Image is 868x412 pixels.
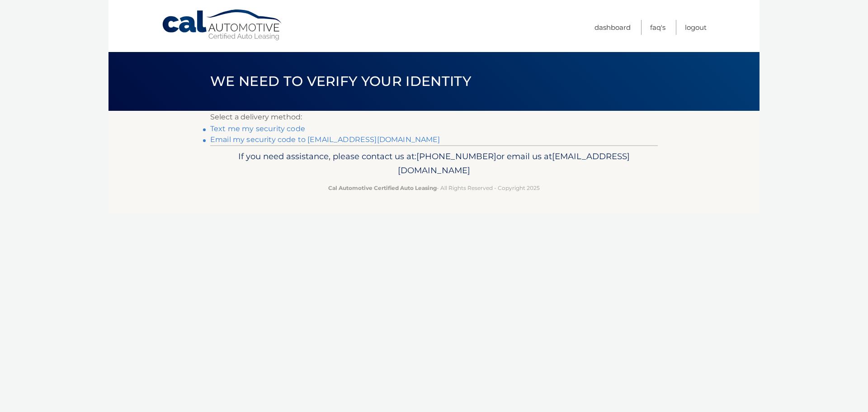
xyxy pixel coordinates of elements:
p: Select a delivery method: [210,111,658,123]
p: If you need assistance, please contact us at: or email us at [216,149,652,178]
a: Email my security code to [EMAIL_ADDRESS][DOMAIN_NAME] [210,135,440,144]
a: Text me my security code [210,124,305,133]
a: FAQ's [650,20,665,35]
a: Logout [685,20,707,35]
strong: Cal Automotive Certified Auto Leasing [328,185,437,191]
span: We need to verify your identity [210,73,471,90]
a: Cal Automotive [161,9,283,41]
p: - All Rights Reserved - Copyright 2025 [216,183,652,193]
a: Dashboard [594,20,631,35]
span: [PHONE_NUMBER] [416,151,496,161]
